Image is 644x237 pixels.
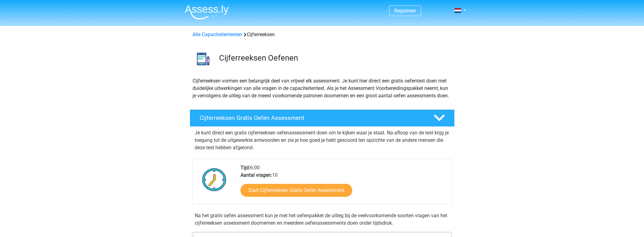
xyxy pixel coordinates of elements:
[236,164,452,204] div: 6:00 10
[195,129,450,151] p: Je kunt direct een gratis cijferreeksen oefenassessment doen om te kijken waar je staat. Na afloo...
[187,109,457,127] a: Cijferreeksen Gratis Oefen Assessment
[199,164,230,195] img: Klok
[240,165,250,171] b: Tijd:
[200,114,424,121] h4: Cijferreeksen Gratis Oefen Assessment
[394,8,416,14] a: Registreer
[240,172,272,178] b: Aantal vragen:
[219,53,450,63] h3: Cijferreeksen Oefenen
[190,46,216,72] img: cijferreeksen
[192,32,242,37] a: Alle Capaciteitentesten
[192,77,452,99] p: Cijferreeksen vormen een belangrijk deel van vrijwel elk assessment. Je kunt hier direct een grat...
[192,212,452,227] div: Na het gratis oefen assessment kun je met het oefenpakket de uitleg bij de veelvoorkomende soorte...
[185,5,229,19] img: Assessly
[190,31,454,38] div: Cijferreeksen
[240,184,352,197] a: Start Cijferreeksen Gratis Oefen Assessment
